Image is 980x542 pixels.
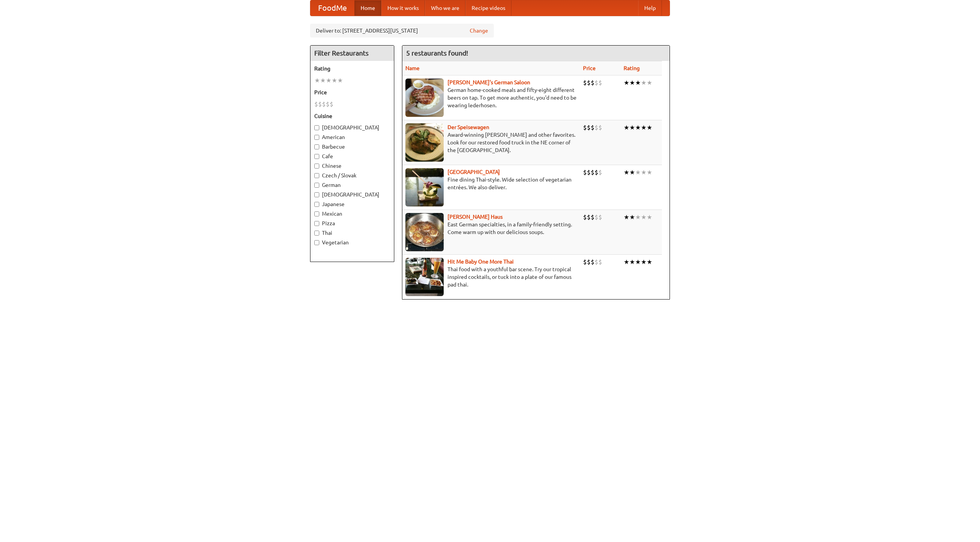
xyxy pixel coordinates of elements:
img: kohlhaus.jpg [405,213,444,251]
li: $ [595,168,598,177]
li: ★ [629,79,635,87]
a: FoodMe [310,0,354,16]
li: $ [595,79,598,87]
input: Cafe [314,154,319,159]
li: $ [583,123,587,132]
label: Thai [314,229,390,237]
label: Japanese [314,200,390,208]
li: $ [591,213,595,221]
li: $ [587,168,591,177]
li: $ [583,213,587,221]
li: $ [598,168,602,177]
img: esthers.jpg [405,79,444,117]
img: satay.jpg [405,168,444,206]
label: Chinese [314,162,390,170]
li: $ [322,100,326,108]
li: $ [598,258,602,266]
div: Deliver to: [STREET_ADDRESS][US_STATE] [310,24,494,38]
li: ★ [635,123,641,132]
li: ★ [337,76,343,85]
li: ★ [624,213,629,221]
li: $ [598,123,602,132]
li: ★ [629,123,635,132]
input: German [314,183,319,188]
li: $ [587,213,591,221]
li: $ [595,123,598,132]
label: [DEMOGRAPHIC_DATA] [314,191,390,198]
label: Vegetarian [314,239,390,246]
label: American [314,133,390,141]
a: Home [354,0,381,16]
li: ★ [647,168,652,177]
label: Pizza [314,219,390,227]
p: East German specialties, in a family-friendly setting. Come warm up with our delicious soups. [405,221,577,236]
a: [PERSON_NAME] Haus [448,214,503,220]
input: Japanese [314,202,319,207]
li: ★ [635,258,641,266]
li: ★ [629,168,635,177]
li: ★ [641,79,647,87]
a: Hit Me Baby One More Thai [448,259,514,265]
li: $ [314,100,318,108]
label: Cafe [314,152,390,160]
a: Der Speisewagen [448,124,489,130]
li: ★ [635,168,641,177]
img: speisewagen.jpg [405,123,444,162]
input: Thai [314,231,319,236]
li: ★ [624,123,629,132]
h5: Cuisine [314,112,390,120]
li: ★ [320,76,326,85]
li: ★ [647,213,652,221]
li: ★ [332,76,337,85]
label: Mexican [314,210,390,218]
a: Change [470,27,488,34]
li: $ [591,123,595,132]
label: Barbecue [314,143,390,151]
b: [PERSON_NAME]'s German Saloon [448,79,530,85]
li: ★ [629,258,635,266]
input: Pizza [314,221,319,226]
li: $ [598,213,602,221]
li: ★ [635,79,641,87]
input: [DEMOGRAPHIC_DATA] [314,192,319,197]
a: Rating [624,65,640,71]
li: $ [587,79,591,87]
a: Price [583,65,596,71]
a: Help [638,0,662,16]
li: ★ [641,168,647,177]
a: Recipe videos [465,0,511,16]
input: Chinese [314,164,319,169]
p: Thai food with a youthful bar scene. Try our tropical inspired cocktails, or tuck into a plate of... [405,265,577,288]
ng-pluralize: 5 restaurants found! [406,49,468,57]
h5: Rating [314,65,390,72]
h4: Filter Restaurants [310,46,394,61]
li: ★ [647,123,652,132]
li: ★ [326,76,332,85]
li: $ [330,100,333,108]
li: ★ [314,76,320,85]
li: ★ [641,213,647,221]
h5: Price [314,88,390,96]
li: ★ [629,213,635,221]
li: ★ [641,123,647,132]
li: ★ [624,79,629,87]
input: Mexican [314,211,319,216]
label: [DEMOGRAPHIC_DATA] [314,124,390,131]
img: babythai.jpg [405,258,444,296]
li: $ [591,79,595,87]
p: Fine dining Thai-style. Wide selection of vegetarian entrées. We also deliver. [405,176,577,191]
li: $ [583,168,587,177]
a: Who we are [425,0,465,16]
li: $ [587,123,591,132]
a: How it works [381,0,425,16]
input: Vegetarian [314,240,319,245]
li: ★ [641,258,647,266]
li: ★ [635,213,641,221]
li: $ [595,213,598,221]
li: $ [583,79,587,87]
li: ★ [624,168,629,177]
a: Name [405,65,420,71]
label: German [314,181,390,189]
